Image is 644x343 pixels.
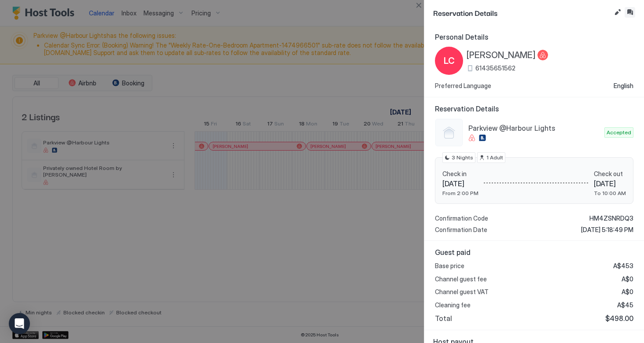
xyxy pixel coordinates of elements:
[435,33,633,41] span: Personal Details
[625,7,635,18] button: Inbox
[9,313,30,334] div: Open Intercom Messenger
[435,288,489,296] span: Channel guest VAT
[617,301,633,309] span: A$45
[468,124,601,133] span: Parkview @Harbour Lights
[589,214,633,222] span: HM4ZSNRDQ3
[622,275,633,283] span: A$0
[435,104,633,113] span: Reservation Details
[435,275,487,283] span: Channel guest fee
[442,179,478,188] span: [DATE]
[475,64,515,72] span: 61435651562
[622,288,633,296] span: A$0
[433,7,611,18] span: Reservation Details
[594,179,626,188] span: [DATE]
[442,190,478,196] span: From 2:00 PM
[467,50,536,61] span: [PERSON_NAME]
[612,7,623,18] button: Edit reservation
[435,226,487,234] span: Confirmation Date
[435,248,633,257] span: Guest paid
[442,170,478,178] span: Check in
[614,82,633,90] span: English
[444,54,455,67] span: LC
[594,170,626,178] span: Check out
[607,129,631,136] span: Accepted
[581,226,633,234] span: [DATE] 5:18:49 PM
[435,301,471,309] span: Cleaning fee
[486,154,503,162] span: 1 Adult
[435,262,464,270] span: Base price
[435,314,452,323] span: Total
[435,82,491,90] span: Preferred Language
[435,214,488,222] span: Confirmation Code
[605,314,633,323] span: $498.00
[594,190,626,196] span: To 10:00 AM
[613,262,633,270] span: A$453
[452,154,473,162] span: 3 Nights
